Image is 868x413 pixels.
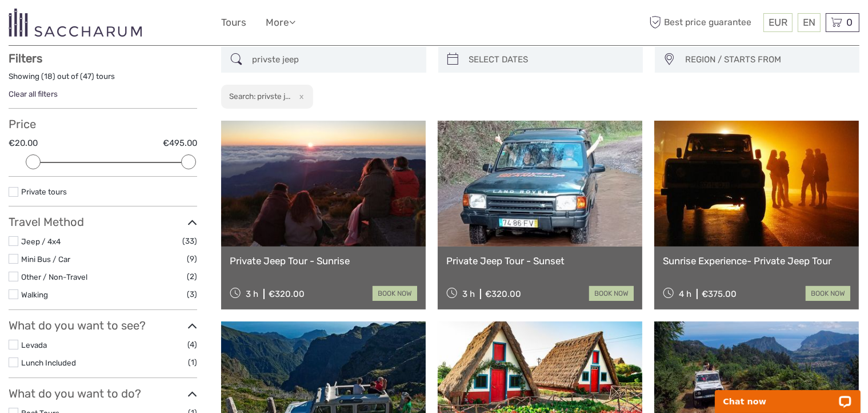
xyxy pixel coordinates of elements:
a: Private Jeep Tour - Sunset [446,255,634,267]
span: 3 h [462,289,475,299]
div: Showing ( ) out of ( ) tours [9,71,197,89]
h3: What do you want to see? [9,319,197,332]
span: 0 [845,17,854,28]
span: (2) [187,270,197,283]
a: Walking [21,290,48,299]
img: 3281-7c2c6769-d4eb-44b0-bed6-48b5ed3f104e_logo_small.png [9,9,142,37]
a: More [266,14,295,31]
a: Mini Bus / Car [21,255,70,264]
a: Jeep / 4x4 [21,237,61,246]
label: 47 [83,71,91,82]
a: Clear all filters [9,89,58,98]
a: book now [373,286,417,301]
label: €20.00 [9,137,38,149]
span: (33) [182,235,197,248]
a: Sunrise Experience- Private Jeep Tour [663,255,850,267]
span: (1) [188,356,197,369]
button: REGION / STARTS FROM [680,50,854,69]
label: €495.00 [163,137,197,149]
strong: Filters [9,51,42,65]
a: Tours [221,14,246,31]
div: €375.00 [702,289,737,299]
a: Private Jeep Tour - Sunrise [230,255,417,267]
input: SELECT DATES [465,50,637,70]
span: 3 h [246,289,258,299]
h2: Search: privste j... [229,92,290,101]
h3: What do you want to do? [9,387,197,400]
span: (4) [187,338,197,351]
button: x [292,90,307,102]
div: EN [798,13,821,32]
span: EUR [769,17,787,28]
span: (3) [187,288,197,301]
a: Private tours [21,187,67,196]
label: 18 [44,71,53,82]
a: book now [806,286,850,301]
span: Best price guarantee [647,13,761,32]
a: book now [589,286,634,301]
span: (9) [187,252,197,265]
a: Lunch Included [21,358,76,367]
span: 4 h [679,289,691,299]
h3: Price [9,117,197,131]
div: €320.00 [485,289,521,299]
a: Other / Non-Travel [21,272,87,281]
h3: Travel Method [9,215,197,229]
iframe: LiveChat chat widget [707,377,868,413]
div: €320.00 [269,289,305,299]
input: SEARCH [247,50,420,70]
a: Levada [21,340,47,350]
